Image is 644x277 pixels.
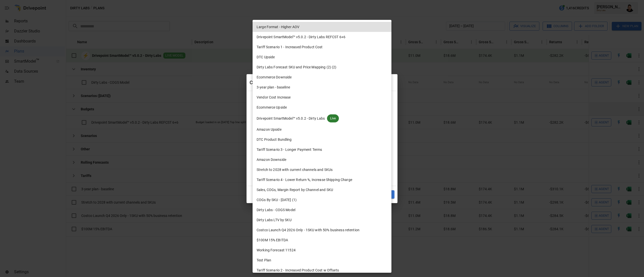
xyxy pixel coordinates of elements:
[257,177,352,182] span: Tariff Scenario 4 - Lower Return %, Increase Shipping Charge
[257,248,296,253] span: Working Forecast 11524
[257,85,290,90] span: 3-year plan - baseline
[257,258,271,263] span: Test Plan
[257,137,292,142] span: DTC Product Bundling
[257,268,339,273] span: Tariff Scenario 2 - Increased Product Cost w Offsets
[257,238,288,243] span: $100M 15% EBITDA
[257,187,333,193] span: Sales, COGs, Margin Report by Channel and SKU
[257,217,292,223] span: Dirty Labs LTV by SKU
[257,207,295,213] span: Dirty Labs - COGS Model
[257,167,333,172] span: Stretch to 2028 with current channels and SKUs
[257,24,299,30] span: Large Format - Higher AOV
[257,105,287,110] span: Ecommerce Upside
[257,34,345,40] span: Drivepoint SmartModel™ v5.0.2 - Dirty Labs REFCST 6+6
[257,157,286,162] span: Amazon Downside
[257,95,291,100] span: Vendor Cost Increase
[257,127,281,132] span: Amazon Upside
[257,65,336,70] span: Dirty Labs Forecast SKU and Price Mapping (2) (2)
[257,227,359,233] span: Costco Launch Q4 2026 Only - 1SKU with 50% business retention
[257,116,325,121] span: Drivepoint SmartModel™ v5.0.2 - Dirty Labs
[257,44,323,50] span: Tariff Scenario 1 - Increased Product Cost
[327,116,339,121] span: Live
[257,147,322,152] span: Tariff Scenario 3 - Longer Payment Terms
[257,197,297,203] span: COGs By SKU - [DATE] (1)
[257,75,292,80] span: Ecommerce Downside
[257,55,275,60] span: DTC Upside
